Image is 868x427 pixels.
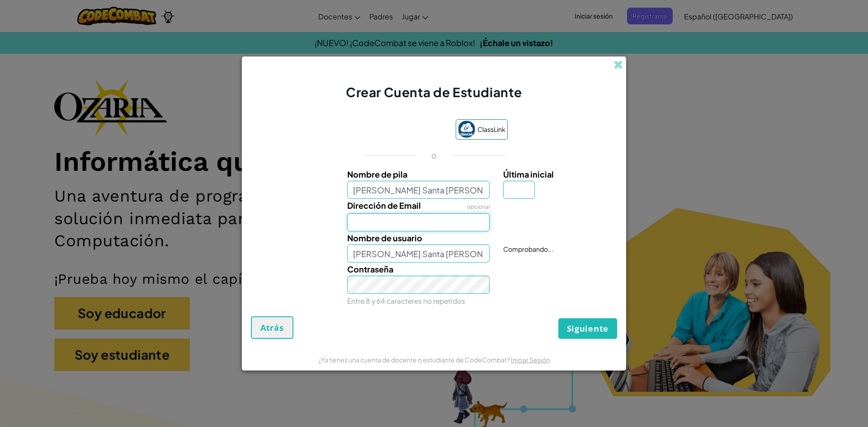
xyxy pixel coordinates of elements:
[356,120,451,140] iframe: Botón de Acceder con Google
[347,296,465,305] small: Entre 8 y 64 caracteres no repetidos
[431,150,437,161] p: o
[467,203,490,210] span: opcional
[260,322,284,333] span: Atrás
[318,356,511,364] span: ¿Ya tienes una cuenta de docente o estudiante de CodeCombat?
[503,169,554,179] span: Última inicial
[347,264,393,274] span: Contraseña
[347,200,421,211] span: Dirección de Email
[458,121,475,138] img: classlink-logo-small.png
[347,233,422,243] span: Nombre de usuario
[567,323,609,334] span: Siguiente
[477,123,505,136] span: ClassLink
[511,356,550,364] a: Iniciar Sesión
[251,316,293,339] button: Atrás
[503,245,553,253] span: Comprobando...
[347,169,407,179] span: Nombre de pila
[346,84,522,100] span: Crear Cuenta de Estudiante
[558,318,617,339] button: Siguiente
